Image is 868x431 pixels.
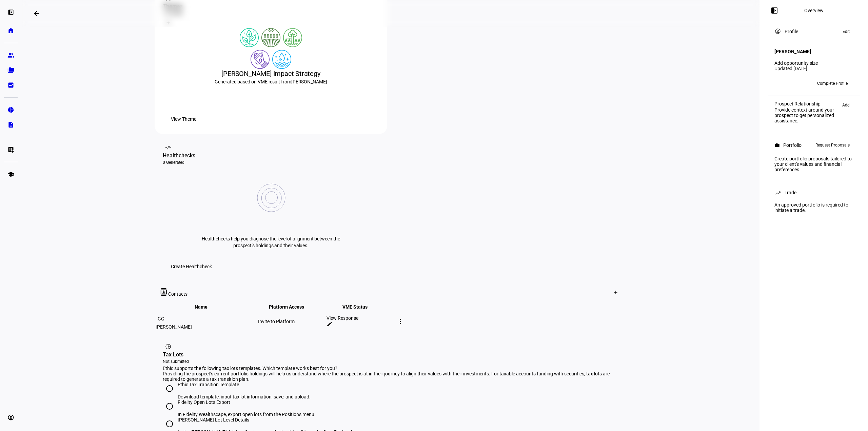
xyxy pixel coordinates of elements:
[396,317,405,326] mat-icon: more_vert
[178,399,316,405] div: Fidelity Open Lots Export
[774,101,839,106] div: Prospect Relationship
[178,412,316,417] div: In Fidelity Wealthscape, export open lots from the Positions menu.
[156,313,166,324] div: GG
[7,9,14,16] eth-mat-symbol: left_panel_open
[774,49,811,54] h4: [PERSON_NAME]
[7,67,14,74] eth-mat-symbol: folder_copy
[200,235,342,249] p: Healthchecks help you diagnose the level of alignment between the prospect’s holdings and their v...
[770,6,778,15] mat-icon: left_panel_open
[843,27,850,36] span: Edit
[178,417,355,423] div: [PERSON_NAME] Lot Level Details
[342,304,378,310] span: VME Status
[261,28,280,47] img: sustainableAgriculture.colored.svg
[839,27,853,36] button: Edit
[774,28,781,35] mat-icon: account_circle
[163,69,379,78] div: [PERSON_NAME] Impact Strategy
[770,153,857,175] div: Create portfolio proposals tailored to your client's values and financial preferences.
[7,82,14,89] eth-mat-symbol: bid_landscape
[7,171,14,178] eth-mat-symbol: school
[815,141,850,149] span: Request Proposals
[171,260,212,273] span: Create Healthcheck
[283,28,302,47] img: deforestation.colored.svg
[163,160,379,165] div: 0 Generated
[4,118,18,132] a: description
[163,260,220,273] button: Create Healthcheck
[7,146,14,153] eth-mat-symbol: list_alt_add
[774,141,853,149] eth-panel-overview-card-header: Portfolio
[269,304,314,310] span: Platform Access
[4,24,18,37] a: home
[774,107,839,123] div: Provide context around your prospect to get personalized assistance.
[178,394,311,399] div: Download template, input tax lot information, save, and upload.
[160,288,168,296] mat-icon: contacts
[812,78,853,89] button: Complete Profile
[163,152,379,160] div: Healthchecks
[4,78,18,92] a: bid_landscape
[839,101,853,109] button: Add
[785,190,796,195] div: Trade
[171,112,196,126] span: View Theme
[258,319,325,324] div: Invite to Platform
[163,112,204,126] button: View Theme
[195,304,218,310] span: Name
[7,106,14,113] eth-mat-symbol: pie_chart
[774,189,781,196] mat-icon: trending_up
[240,28,259,47] img: climateChange.colored.svg
[774,27,853,36] eth-panel-overview-card-header: Profile
[168,291,188,297] span: Contacts
[812,141,853,149] button: Request Proposals
[163,351,618,359] div: Tax Lots
[7,27,14,34] eth-mat-symbol: home
[774,142,780,148] mat-icon: work
[163,371,618,382] div: Providing the prospect’s current portfolio holdings will help us understand where the prospect is...
[774,66,853,71] div: Updated [DATE]
[33,9,41,18] mat-icon: arrow_backwards
[783,142,802,148] div: Portfolio
[4,48,18,62] a: group
[178,382,311,387] div: Ethic Tax Transition Template
[7,121,14,128] eth-mat-symbol: description
[156,324,257,330] div: [PERSON_NAME]
[165,343,172,350] mat-icon: pie_chart
[774,189,853,197] eth-panel-overview-card-header: Trade
[327,321,333,327] mat-icon: edit
[327,315,394,321] div: View Response
[4,63,18,77] a: folder_copy
[163,78,379,85] div: Generated based on VME result from
[251,50,270,69] img: poverty.colored.svg
[165,144,172,151] mat-icon: vital_signs
[4,103,18,117] a: pie_chart
[804,8,824,13] div: Overview
[7,52,14,59] eth-mat-symbol: group
[785,29,798,34] div: Profile
[163,366,618,371] div: Ethic supports the following tax lots templates. Which template works best for you?
[163,359,618,364] div: Not submitted
[774,60,818,66] a: Add opportunity size
[770,199,857,216] div: An approved portfolio is required to initiate a trade.
[291,79,327,84] span: [PERSON_NAME]
[7,414,14,421] eth-mat-symbol: account_circle
[817,78,848,89] span: Complete Profile
[777,81,783,86] span: HK
[272,50,291,69] img: cleanWater.colored.svg
[842,101,850,109] span: Add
